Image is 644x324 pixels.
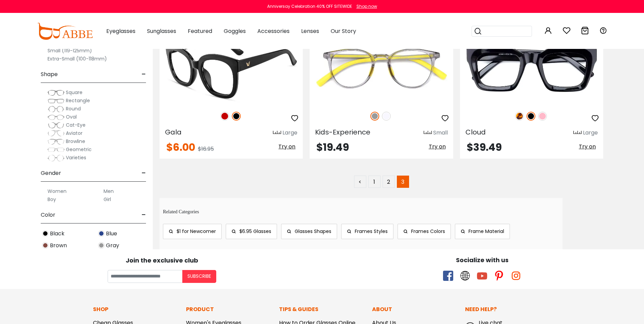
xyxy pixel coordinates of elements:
[106,27,135,35] span: Eyeglasses
[460,33,603,104] img: Black Cloud - Acetate ,Universal Bridge Fit
[355,228,388,235] span: Frames Styles
[66,154,86,161] span: Varieties
[465,127,486,137] span: Cloud
[142,66,146,83] span: -
[424,130,432,136] img: size ruler
[372,305,458,313] p: About
[182,270,216,283] button: Subscribe
[163,224,222,239] a: $1 for Newcomer
[41,66,58,83] span: Shape
[267,3,352,10] div: Anniversay Celebration 40% OFF SITEWIDE
[257,27,290,35] span: Accessories
[455,224,510,239] a: Frame Material
[41,207,55,223] span: Color
[276,142,297,151] button: Try on
[66,113,77,120] span: Oval
[198,145,214,153] span: $16.95
[527,112,535,121] img: Black
[163,208,563,215] p: Related Categories
[41,165,61,181] span: Gender
[583,129,598,137] div: Large
[295,228,331,235] span: Glasses Shapes
[106,230,117,238] span: Blue
[281,224,337,239] a: Glasses Shapes
[382,112,391,121] img: Translucent
[326,255,639,265] div: Socialize with us
[98,230,105,237] img: Blue
[104,195,111,203] label: Girl
[429,143,446,150] span: Try on
[160,33,303,104] img: Black Gala - Plastic ,Universal Bridge Fit
[301,27,319,35] span: Lenses
[356,3,377,10] div: Shop now
[494,271,504,281] span: pinterest
[66,146,92,153] span: Geometric
[165,127,182,137] span: Gala
[66,97,90,104] span: Rectangle
[477,271,487,281] span: youtube
[398,224,451,239] a: Frames Colors
[279,305,365,313] p: Tips & Guides
[278,143,295,150] span: Try on
[48,114,65,121] img: Oval.png
[397,176,409,188] span: 3
[460,271,470,281] span: twitter
[573,130,582,136] img: size ruler
[433,129,448,137] div: Small
[142,165,146,181] span: -
[411,228,445,235] span: Frames Colors
[282,129,297,137] div: Large
[515,112,524,121] img: Leopard
[5,254,319,265] div: Join the exclusive club
[48,55,107,63] label: Extra-Small (100-118mm)
[220,112,229,121] img: Red
[108,270,182,283] input: Your email
[239,228,271,235] span: $6.95 Glasses
[577,142,598,151] button: Try on
[315,127,370,137] span: Kids-Experience
[37,23,93,40] img: abbeglasses.com
[48,122,65,129] img: Cat-Eye.png
[48,97,65,104] img: Rectangle.png
[48,130,65,137] img: Aviator.png
[370,112,379,121] img: Gray
[42,242,49,249] img: Brown
[511,271,521,281] span: instagram
[226,224,277,239] a: $6.95 Glasses
[48,138,65,145] img: Browline.png
[467,140,502,155] span: $39.49
[232,112,241,121] img: Black
[50,230,65,238] span: Black
[186,305,272,313] p: Product
[66,89,82,96] span: Square
[48,47,92,55] label: Small (119-125mm)
[42,230,49,237] img: Black
[383,176,395,188] a: 2
[310,33,453,104] img: Gray Kids-Experience - Plastic ,Universal Bridge Fit
[177,228,216,235] span: $1 for Newcomer
[48,89,65,96] img: Square.png
[98,242,105,249] img: Gray
[66,122,86,128] span: Cat-Eye
[188,27,212,35] span: Featured
[354,176,366,188] a: <
[147,27,176,35] span: Sunglasses
[224,27,246,35] span: Goggles
[538,112,547,121] img: Pink
[465,305,551,313] p: Need Help?
[48,146,65,153] img: Geometric.png
[316,140,349,155] span: $19.49
[341,224,393,239] a: Frames Styles
[579,143,596,150] span: Try on
[331,27,356,35] span: Our Story
[353,3,377,9] a: Shop now
[443,271,453,281] span: facebook
[142,207,146,223] span: -
[468,228,504,235] span: Frame Material
[66,105,81,112] span: Round
[48,187,67,195] label: Women
[166,140,195,155] span: $6.00
[50,241,67,250] span: Brown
